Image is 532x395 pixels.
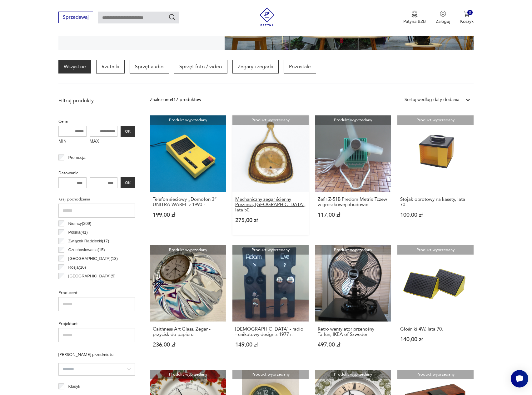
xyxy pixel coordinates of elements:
a: Produkt wyprzedanyGłośniki 4W, lata 70.Głośniki 4W, lata 70.140,00 zł [397,245,474,360]
p: 149,00 zł [235,342,306,347]
h3: Głośniki 4W, lata 70. [400,327,471,332]
a: Zegary i zegarki [232,60,279,73]
img: Patyna - sklep z meblami i dekoracjami vintage [258,8,276,26]
a: Wszystkie [58,60,91,73]
button: Szukaj [168,13,176,21]
button: OK [121,126,135,137]
p: Kraj pochodzenia [58,196,135,203]
p: Filtruj produkty [58,97,135,104]
label: MIN [58,137,87,147]
p: 140,00 zł [400,337,471,342]
p: Datowanie [58,170,135,176]
label: MAX [90,137,118,147]
h3: Zefir Z-51B Predom Metrix Tczew w groszkowej obudowie [318,197,388,207]
a: Produkt wyprzedanyRetro wentylator przenośny Taifun, IKEA of SzwedenRetro wentylator przenośny Ta... [315,245,391,360]
a: Produkt wyprzedanyTelefon sieciowy „Domofon 3” UNITRA WAREL z 1990 r.Telefon sieciowy „Domofon 3”... [150,115,226,235]
h3: Telefon sieciowy „Domofon 3” UNITRA WAREL z 1990 r. [153,197,223,207]
p: Polska ( 41 ) [68,229,88,236]
p: 199,00 zł [153,212,223,218]
p: Projektant [58,320,135,327]
h3: Stojak obrotowy na kasety, lata 70. [400,197,471,207]
p: [GEOGRAPHIC_DATA] ( 5 ) [68,273,116,280]
p: 497,00 zł [318,342,388,347]
p: Związek Radziecki ( 17 ) [68,238,109,245]
p: [PERSON_NAME] przedmiotu [58,351,135,358]
a: Produkt wyprzedanyStojak obrotowy na kasety, lata 70.Stojak obrotowy na kasety, lata 70.100,00 zł [397,115,474,235]
p: Włochy ( 4 ) [68,281,87,288]
img: Ikona koszyka [464,11,470,17]
div: Znaleziono 417 produktów [150,96,201,103]
p: Promocja [68,154,86,161]
button: 0Koszyk [460,11,474,24]
a: Produkt wyprzedanyCaithness Art Glass. Zegar - przycisk do papieruCaithness Art Glass. Zegar - pr... [150,245,226,360]
div: 0 [467,10,473,15]
h3: Retro wentylator przenośny Taifun, IKEA of Szweden [318,327,388,337]
h3: Caithness Art Glass. Zegar - przycisk do papieru [153,327,223,337]
div: Sortuj według daty dodania [405,96,459,103]
h3: Mechaniczny zegar ścienny Preziosa, [GEOGRAPHIC_DATA], lata 50. [235,197,306,213]
a: Ikona medaluPatyna B2B [403,11,426,24]
p: Klasyk [68,383,80,390]
a: Sprzedawaj [58,16,93,20]
p: 275,00 zł [235,218,306,223]
a: Sprzęt foto / video [174,60,227,73]
button: Patyna B2B [403,11,426,24]
iframe: Smartsupp widget button [511,370,528,387]
h3: [DEMOGRAPHIC_DATA] - radio - unikatowy design z 1977 r. [235,327,306,337]
p: 236,00 zł [153,342,223,347]
p: Patyna B2B [403,18,426,24]
a: Produkt wyprzedanyMechaniczny zegar ścienny Preziosa, Niemcy, lata 50.Mechaniczny zegar ścienny P... [232,115,309,235]
a: Sprzęt audio [130,60,169,73]
a: Rzutniki [96,60,125,73]
p: Producent [58,289,135,296]
p: Cena [58,118,135,125]
img: Ikona medalu [411,11,418,18]
a: Produkt wyprzedanyZefir Z-51B Predom Metrix Tczew w groszkowej obudowieZefir Z-51B Predom Metrix ... [315,115,391,235]
p: Koszyk [460,18,474,24]
button: OK [121,177,135,188]
p: Zaloguj [436,18,450,24]
p: Rosja ( 10 ) [68,264,86,271]
button: Sprzedawaj [58,12,93,23]
a: Produkt wyprzedanyHetero - radio - unikatowy design z 1977 r.[DEMOGRAPHIC_DATA] - radio - unikato... [232,245,309,360]
p: [GEOGRAPHIC_DATA] ( 13 ) [68,255,118,262]
p: Niemcy ( 209 ) [68,220,92,227]
button: Zaloguj [436,11,450,24]
p: 117,00 zł [318,212,388,218]
p: Czechosłowacja ( 15 ) [68,246,105,253]
a: Pozostałe [284,60,316,73]
img: Ikonka użytkownika [440,11,446,17]
p: 100,00 zł [400,212,471,218]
